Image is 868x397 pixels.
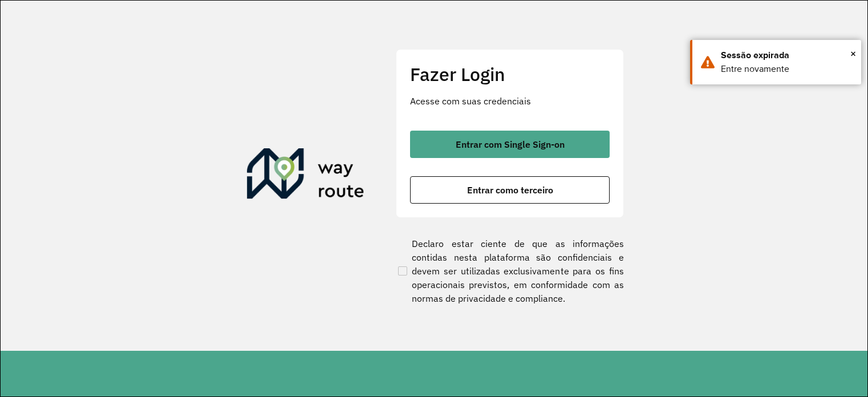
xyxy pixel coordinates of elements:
label: Declaro estar ciente de que as informações contidas nesta plataforma são confidenciais e devem se... [396,237,624,305]
button: button [410,176,610,204]
h2: Fazer Login [410,63,610,85]
button: button [410,131,610,158]
p: Acesse com suas credenciais [410,94,610,108]
span: Entrar como terceiro [467,185,553,195]
div: Sessão expirada [721,48,853,62]
span: × [850,45,856,62]
img: Roteirizador AmbevTech [247,148,364,203]
span: Entrar com Single Sign-on [456,140,565,149]
button: Close [850,45,856,62]
div: Entre novamente [721,62,853,76]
